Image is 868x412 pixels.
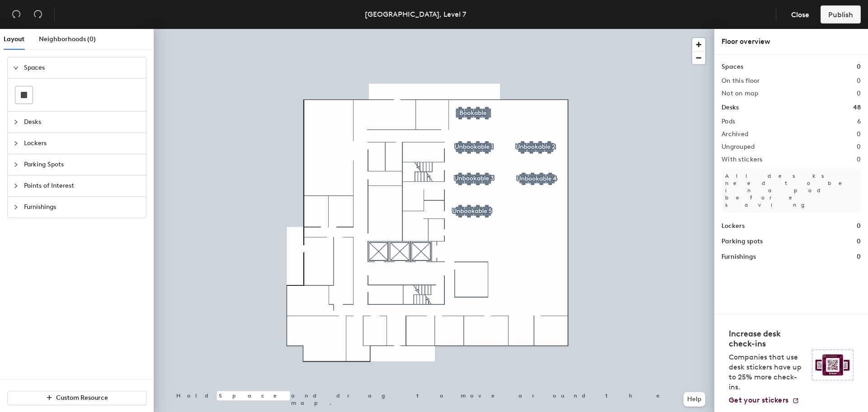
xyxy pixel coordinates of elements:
[722,221,745,231] h1: Lockers
[812,350,854,380] img: Sticker logo
[13,65,19,71] span: expanded
[24,197,141,218] span: Furnishings
[56,394,108,402] span: Custom Resource
[857,143,861,151] h2: 0
[857,252,861,262] h1: 0
[13,119,19,125] span: collapsed
[365,9,466,20] div: [GEOGRAPHIC_DATA], Level 7
[29,5,47,24] button: Redo (⌘ + ⇧ + Z)
[857,90,861,97] h2: 0
[857,62,861,72] h1: 0
[722,90,758,97] h2: Not on map
[857,221,861,231] h1: 0
[13,141,19,146] span: collapsed
[729,352,807,392] p: Companies that use desk stickers have up to 25% more check-ins.
[729,329,807,349] h4: Increase desk check-ins
[722,143,755,151] h2: Ungrouped
[24,112,141,133] span: Desks
[722,131,748,138] h2: Archived
[722,156,763,163] h2: With stickers
[722,103,739,113] h1: Desks
[821,5,861,24] button: Publish
[853,103,861,113] h1: 48
[24,57,141,78] span: Spaces
[684,392,705,407] button: Help
[857,237,861,246] h1: 0
[4,35,24,43] span: Layout
[24,175,141,196] span: Points of Interest
[39,35,96,43] span: Neighborhoods (0)
[722,77,760,85] h2: On this floor
[729,396,799,405] a: Get your stickers
[722,118,735,125] h2: Pods
[13,183,19,189] span: collapsed
[7,391,146,405] button: Custom Resource
[13,204,19,210] span: collapsed
[857,131,861,138] h2: 0
[24,154,141,175] span: Parking Spots
[7,5,25,24] button: Undo (⌘ + Z)
[783,5,817,24] button: Close
[24,133,141,154] span: Lockers
[13,162,19,167] span: collapsed
[722,62,743,72] h1: Spaces
[729,396,788,404] span: Get your stickers
[857,156,861,163] h2: 0
[722,36,861,47] div: Floor overview
[722,252,756,262] h1: Furnishings
[791,10,809,19] span: Close
[722,237,763,246] h1: Parking spots
[722,169,861,212] p: All desks need to be in a pod before saving
[857,118,861,125] h2: 6
[857,77,861,85] h2: 0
